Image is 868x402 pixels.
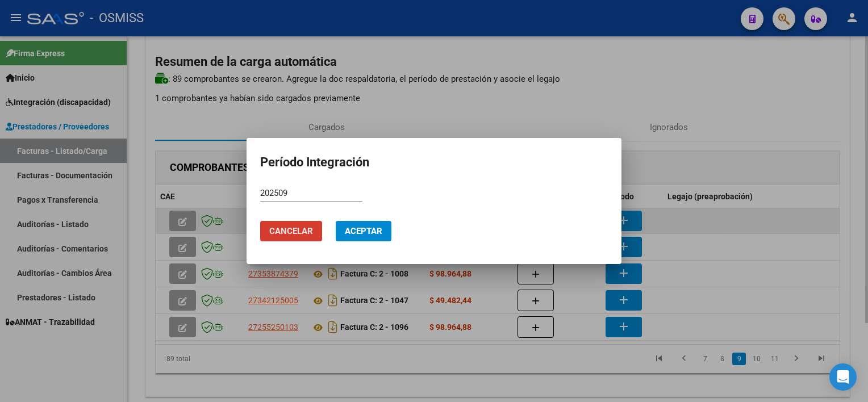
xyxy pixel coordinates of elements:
[345,226,382,236] span: Aceptar
[260,152,608,173] h2: Período Integración
[260,221,322,241] button: Cancelar
[269,226,313,236] span: Cancelar
[829,363,857,391] div: Open Intercom Messenger
[336,221,391,241] button: Aceptar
